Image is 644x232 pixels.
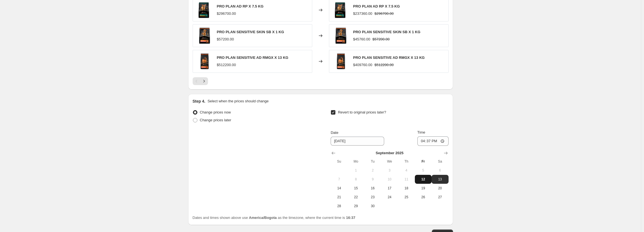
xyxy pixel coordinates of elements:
span: PRO PLAN SENSITIVE AD RMGX X 13 KG [353,55,425,60]
span: Tu [367,159,379,164]
img: ROYI12_64_80x.png [332,2,349,18]
span: PRO PLAN SENSITIVE SKIN SB X 1 KG [217,30,284,34]
span: 29 [350,204,362,208]
th: Monday [348,157,364,166]
button: Monday September 15 2025 [348,184,364,193]
span: 13 [434,177,446,182]
p: Select when the prices should change [207,98,268,104]
div: $237360.00 [353,11,372,16]
span: 18 [400,186,412,190]
button: Thursday September 4 2025 [398,166,415,175]
span: 2 [367,168,379,173]
strike: $512200.00 [374,62,394,68]
span: Time [417,130,425,134]
button: Wednesday September 10 2025 [381,175,398,184]
button: Show previous month, August 2025 [330,149,337,157]
span: Date [331,130,338,135]
span: Su [333,159,345,164]
th: Tuesday [364,157,381,166]
img: royi4_22_fd2f4060-45be-43dd-b84b-011305b1265a_80x.png [196,27,212,44]
span: 19 [417,186,429,190]
span: 6 [434,168,446,173]
span: Fr [417,159,429,164]
button: Monday September 8 2025 [348,175,364,184]
span: Th [400,159,412,164]
button: Monday September 1 2025 [348,166,364,175]
input: 9/12/2025 [331,137,384,146]
img: ROYI12_64_80x.png [196,2,212,18]
button: Thursday September 25 2025 [398,193,415,202]
button: Saturday September 13 2025 [432,175,448,184]
button: Tuesday September 23 2025 [364,193,381,202]
button: Saturday September 6 2025 [432,166,448,175]
th: Wednesday [381,157,398,166]
strike: $57200.00 [372,37,389,42]
span: 8 [350,177,362,182]
button: Tuesday September 2 2025 [364,166,381,175]
button: Today Friday September 12 2025 [415,175,432,184]
span: 1 [350,168,362,173]
button: Thursday September 18 2025 [398,184,415,193]
th: Saturday [432,157,448,166]
button: Saturday September 20 2025 [432,184,448,193]
img: ROYI12_63_80x.png [332,53,349,70]
button: Sunday September 14 2025 [331,184,347,193]
span: 24 [383,195,396,199]
span: We [383,159,396,164]
span: 9 [367,177,379,182]
nav: Pagination [193,77,208,85]
img: royi4_22_fd2f4060-45be-43dd-b84b-011305b1265a_80x.png [332,27,349,44]
span: 22 [350,195,362,199]
span: 4 [400,168,412,173]
button: Monday September 29 2025 [348,202,364,211]
span: PRO PLAN SENSITIVE AD RMGX X 13 KG [217,55,289,60]
span: 26 [417,195,429,199]
input: 12:00 [417,136,449,146]
span: PRO PLAN AD RP X 7.5 KG [353,4,400,8]
div: $409760.00 [353,62,372,68]
button: Wednesday September 3 2025 [381,166,398,175]
span: 7 [333,177,345,182]
span: Mo [350,159,362,164]
span: Sa [434,159,446,164]
button: Sunday September 28 2025 [331,202,347,211]
b: America/Bogota [249,216,277,220]
span: 27 [434,195,446,199]
button: Monday September 22 2025 [348,193,364,202]
button: Friday September 5 2025 [415,166,432,175]
button: Tuesday September 9 2025 [364,175,381,184]
div: $512200.00 [217,62,236,68]
strike: $296700.00 [374,11,394,16]
span: 12 [417,177,429,182]
button: Sunday September 7 2025 [331,175,347,184]
span: 25 [400,195,412,199]
th: Friday [415,157,432,166]
span: 23 [367,195,379,199]
span: 16 [367,186,379,190]
button: Wednesday September 24 2025 [381,193,398,202]
span: PRO PLAN AD RP X 7.5 KG [217,4,264,8]
span: 10 [383,177,396,182]
button: Tuesday September 16 2025 [364,184,381,193]
button: Wednesday September 17 2025 [381,184,398,193]
button: Thursday September 11 2025 [398,175,415,184]
button: Friday September 26 2025 [415,193,432,202]
span: 20 [434,186,446,190]
span: 17 [383,186,396,190]
button: Show next month, October 2025 [442,149,450,157]
span: PRO PLAN SENSITIVE SKIN SB X 1 KG [353,30,420,34]
button: Friday September 19 2025 [415,184,432,193]
span: Change prices later [200,118,231,122]
span: Revert to original prices later? [338,110,386,114]
span: 15 [350,186,362,190]
button: Sunday September 21 2025 [331,193,347,202]
span: Change prices now [200,110,231,114]
div: $296700.00 [217,11,236,16]
b: 16:37 [346,216,355,220]
th: Thursday [398,157,415,166]
span: 28 [333,204,345,208]
span: 5 [417,168,429,173]
span: 11 [400,177,412,182]
div: $45760.00 [353,37,370,42]
div: $57200.00 [217,37,234,42]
